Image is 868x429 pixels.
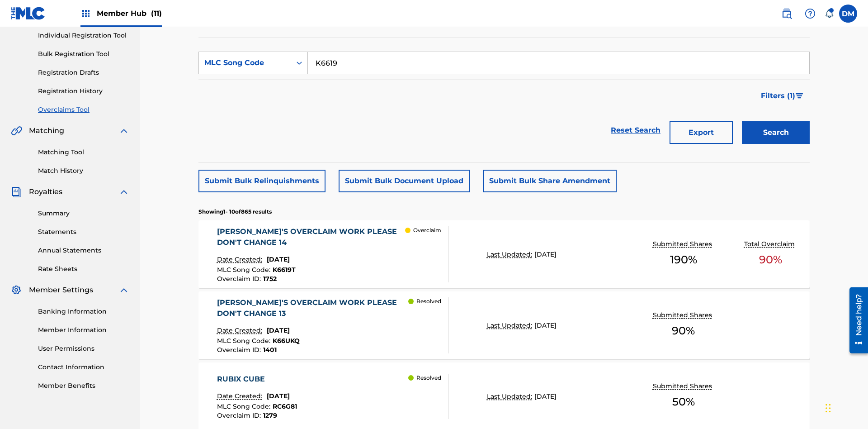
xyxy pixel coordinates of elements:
a: Statements [38,227,129,237]
span: 50 % [672,394,695,410]
span: Member Settings [29,285,93,296]
div: [PERSON_NAME]'S OVERCLAIM WORK PLEASE DON'T CHANGE 13 [217,297,409,319]
p: Last Updated: [487,392,534,401]
iframe: Resource Center [843,284,868,358]
span: MLC Song Code : [217,337,273,345]
p: Showing 1 - 10 of 865 results [198,208,272,216]
p: Resolved [416,374,441,382]
a: [PERSON_NAME]'S OVERCLAIM WORK PLEASE DON'T CHANGE 14Date Created:[DATE]MLC Song Code:K6619TOverc... [198,220,810,288]
p: Date Created: [217,326,264,335]
span: [DATE] [267,255,290,263]
img: expand [118,125,129,136]
div: Drag [826,395,831,422]
a: Bulk Registration Tool [38,49,129,59]
span: Overclaim ID : [217,275,263,283]
span: RC6G81 [273,402,297,410]
a: Summary [38,209,129,218]
a: Match History [38,166,129,176]
button: Submit Bulk Share Amendment [483,170,617,192]
iframe: Chat Widget [823,386,868,429]
img: Royalties [11,186,22,197]
button: Submit Bulk Relinquishments [198,170,325,192]
span: [DATE] [534,392,557,400]
div: MLC Song Code [204,57,286,68]
span: Member Hub [97,8,162,19]
p: Overclaim [413,226,441,234]
a: Member Information [38,325,129,335]
button: Filters (1) [755,85,810,107]
p: Resolved [416,297,441,305]
p: Submitted Shares [653,381,714,391]
div: RUBIX CUBE [217,374,297,385]
a: Overclaims Tool [38,105,129,114]
img: expand [118,285,129,296]
img: Member Settings [11,285,22,296]
img: filter [796,93,803,99]
p: Total Overclaim [744,239,797,249]
img: expand [118,186,129,197]
a: Rate Sheets [38,264,129,274]
a: Annual Statements [38,246,129,255]
a: Reset Search [606,120,665,140]
span: Overclaim ID : [217,411,263,419]
p: Submitted Shares [653,239,714,249]
a: Public Search [778,5,796,23]
span: [DATE] [267,326,290,334]
div: User Menu [839,5,857,23]
span: 1752 [263,275,277,283]
form: Search Form [198,52,810,148]
p: Submitted Shares [653,310,714,320]
button: Search [742,121,810,144]
span: Matching [29,125,64,136]
span: [DATE] [267,392,290,400]
img: help [805,8,816,19]
button: Export [670,121,733,144]
p: Date Created: [217,255,264,264]
a: [PERSON_NAME]'S OVERCLAIM WORK PLEASE DON'T CHANGE 13Date Created:[DATE]MLC Song Code:K66UKQOverc... [198,291,810,359]
span: 90 % [672,323,695,339]
img: search [781,8,792,19]
a: Registration History [38,86,129,96]
span: Overclaim ID : [217,346,263,354]
span: K6619T [273,266,296,274]
p: Last Updated: [487,250,534,259]
span: 90 % [759,252,782,268]
a: Contact Information [38,362,129,372]
p: Last Updated: [487,321,534,330]
a: Registration Drafts [38,68,129,77]
span: (11) [151,9,162,18]
div: [PERSON_NAME]'S OVERCLAIM WORK PLEASE DON'T CHANGE 14 [217,226,406,248]
button: Submit Bulk Document Upload [339,170,470,192]
span: 1279 [263,411,277,419]
a: Matching Tool [38,148,129,157]
a: Member Benefits [38,381,129,391]
a: Individual Registration Tool [38,31,129,40]
p: Date Created: [217,391,264,401]
span: [DATE] [534,321,557,329]
span: MLC Song Code : [217,266,273,274]
span: K66UKQ [273,337,300,345]
span: 1401 [263,346,277,354]
a: User Permissions [38,344,129,353]
span: Filters ( 1 ) [761,91,795,101]
span: 190 % [670,252,697,268]
img: Matching [11,125,22,136]
img: Top Rightsholders [80,8,91,19]
span: Royalties [29,186,62,197]
a: Banking Information [38,307,129,316]
span: MLC Song Code : [217,402,273,410]
div: Help [801,5,819,23]
span: [DATE] [534,250,557,258]
div: Notifications [825,9,834,18]
img: MLC Logo [11,7,46,20]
